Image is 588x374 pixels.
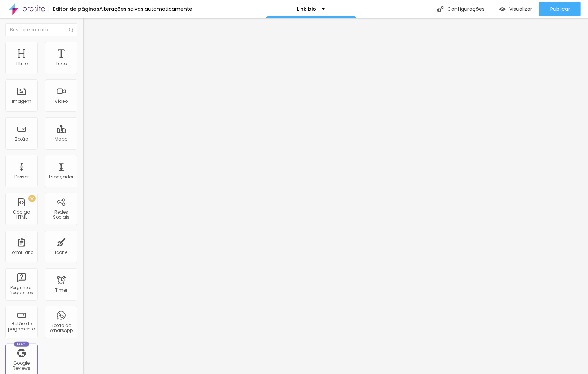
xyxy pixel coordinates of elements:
div: Texto [55,61,67,66]
div: Botão de pagamento [7,321,36,332]
div: Espaçador [49,174,73,179]
div: Redes Sociais [47,210,75,220]
img: view-1.svg [499,6,506,12]
button: Publicar [539,2,581,16]
span: Visualizar [509,6,532,12]
div: Timer [55,288,67,293]
div: Divisor [14,174,29,179]
input: Buscar elemento [5,23,77,36]
img: Icone [437,6,444,12]
div: Alterações salvas automaticamente [99,6,192,12]
iframe: Editor [83,18,588,374]
div: Google Reviews [7,361,36,371]
div: Código HTML [7,210,36,220]
div: Ícone [55,250,68,255]
img: Icone [69,28,73,32]
div: Formulário [10,250,33,255]
div: Editor de páginas [49,6,99,12]
div: Título [15,61,28,66]
span: Publicar [550,6,570,12]
div: Imagem [12,99,31,104]
p: Link bio [297,6,316,12]
div: Botão do WhatsApp [47,323,75,333]
div: Mapa [55,137,68,142]
div: Perguntas frequentes [7,285,36,296]
div: Botão [15,137,28,142]
button: Visualizar [492,2,539,16]
div: Novo [14,342,30,347]
div: Vídeo [55,99,68,104]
